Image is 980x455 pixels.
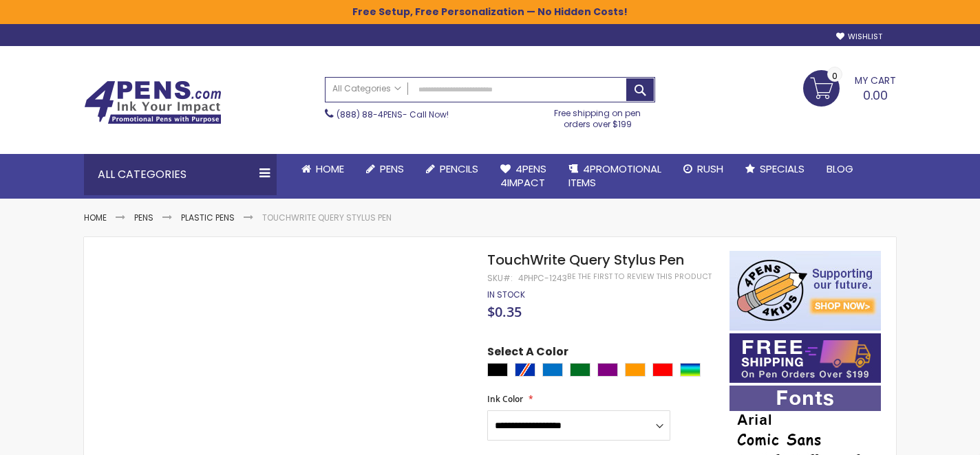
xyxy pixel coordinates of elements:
span: Select A Color [487,344,568,363]
span: Pens [380,162,404,176]
a: Pens [134,212,153,223]
div: Red [652,363,673,377]
span: TouchWrite Query Stylus Pen [487,250,684,269]
span: 4Pens 4impact [500,162,546,190]
span: $0.35 [487,302,522,321]
li: TouchWrite Query Stylus Pen [262,212,392,223]
a: Home [84,212,107,223]
span: Pencils [440,162,478,176]
a: Rush [672,154,734,184]
div: Free shipping on pen orders over $199 [540,102,656,130]
span: In stock [487,289,525,300]
a: (888) 88-4PENS [337,109,403,120]
a: Home [290,154,355,184]
a: Pencils [415,154,489,184]
span: 0.00 [863,87,888,104]
span: Blog [827,162,853,176]
span: - Call Now! [337,109,449,120]
div: All Categories [84,154,277,195]
a: Specials [734,154,816,184]
a: All Categories [326,78,408,100]
span: Home [316,162,344,176]
div: Assorted [680,363,701,377]
a: Wishlist [836,32,882,42]
div: Orange [625,363,646,377]
a: 0.00 0 [803,70,896,104]
div: Green [570,363,590,377]
a: Blog [816,154,864,184]
span: 0 [832,69,838,82]
div: Purple [597,363,618,377]
img: 4pens 4 kids [729,251,881,331]
div: Availability [487,289,525,300]
strong: SKU [487,272,513,284]
div: Black [487,363,508,377]
img: 4Pens Custom Pens and Promotional Products [84,80,222,124]
div: Blue Light [542,363,563,377]
span: 4PROMOTIONAL ITEMS [568,162,661,190]
a: Plastic Pens [181,212,235,223]
a: 4PROMOTIONALITEMS [557,154,672,199]
span: Rush [697,162,723,176]
span: Ink Color [487,393,523,405]
div: 4PHPC-1243 [518,273,567,284]
span: All Categories [332,83,401,94]
a: Pens [355,154,415,184]
img: Free shipping on orders over $199 [729,333,881,383]
a: 4Pens4impact [489,154,557,199]
a: Be the first to review this product [567,271,712,282]
span: Specials [760,162,805,176]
